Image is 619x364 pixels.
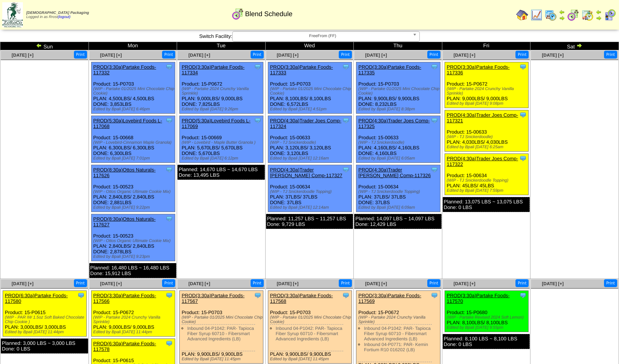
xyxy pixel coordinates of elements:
[445,291,528,332] div: Product: 15-P0680 PLAN: 8,100LBS / 8,100LBS
[519,155,527,162] img: Tooltip
[364,326,431,341] a: Inbound 04-P1042: PAR- Tapioca Fiber Syrup 60710 - Fibersmart Advanced Ingredients (LB)
[91,291,175,337] div: Product: 15-P0672 PLAN: 9,000LBS / 9,000LBS
[559,9,565,15] img: arrowleft.gif
[427,279,440,287] button: Print
[182,293,245,304] a: PROD(3:30a)Partake Foods-117567
[93,118,162,129] a: PROD(5:30a)Lovebird Foods L-117068
[182,140,263,145] div: (WIP - Lovebird - Maple Butter Granola )
[604,279,617,287] button: Print
[91,116,175,163] div: Product: 15-00668 PLAN: 6,300LBS / 6,300LBS DONE: 6,300LBS
[365,53,387,58] a: [DATE] [+]
[93,330,175,334] div: Edited by Bpali [DATE] 11:44pm
[277,281,299,286] span: [DATE] [+]
[431,166,438,173] img: Tooltip
[443,197,530,212] div: Planned: 13,075 LBS ~ 13,075 LBS Done: 0 LBS
[454,53,475,58] a: [DATE] [+]
[91,165,175,212] div: Product: 15-00523 PLAN: 2,840LBS / 2,840LBS DONE: 2,881LBS
[182,64,245,75] a: PROD(3:30a)Partake Foods-117334
[182,87,263,96] div: (WIP - Partake 2024 Crunchy Vanilla Sprinkle)
[358,107,440,111] div: Edited by Bpali [DATE] 8:38pm
[93,216,156,227] a: PROD(8:30a)Ottos Naturals-117627
[576,42,582,48] img: arrowright.gif
[12,53,33,58] a: [DATE] [+]
[12,281,33,286] a: [DATE] [+]
[596,15,602,21] img: arrowright.gif
[354,42,442,50] td: Thu
[270,167,343,178] a: PROD(4:30a)Trader [PERSON_NAME] Comp-117327
[1,338,88,353] div: Planned: 3,000 LBS ~ 3,000 LBS Done: 0 LBS
[180,291,263,364] div: Product: 15-P0703 PLAN: 9,900LBS / 9,900LBS
[358,315,440,324] div: (WIP - Partake 2024 Crunchy Vanilla Sprinkle)
[545,9,557,21] img: calendarprod.gif
[2,2,23,27] img: zoroco-logo-small.webp
[265,42,354,50] td: Wed
[427,51,440,59] button: Print
[356,62,440,114] div: Product: 15-P0703 PLAN: 9,900LBS / 9,900LBS DONE: 8,232LBS
[270,357,352,361] div: Edited by Bpali [DATE] 11:45pm
[5,315,86,324] div: (WIP - PAR IW 1.5oz Soft Baked Chocolate Chip Cookie )
[254,292,261,299] img: Tooltip
[277,53,299,58] a: [DATE] [+]
[254,63,261,71] img: Tooltip
[270,205,352,210] div: Edited by Bpali [DATE] 12:14am
[581,9,593,21] img: calendarinout.gif
[604,9,616,21] img: calendarcustomer.gif
[5,330,86,334] div: Edited by Bpali [DATE] 11:44pm
[454,281,475,286] span: [DATE] [+]
[74,51,87,59] button: Print
[165,215,173,223] img: Tooltip
[162,51,175,59] button: Print
[270,118,341,129] a: PROD(4:30a)Trader Joes Comp-117324
[447,156,518,167] a: PROD(4:30a)Trader Joes Comp-117322
[542,281,563,286] a: [DATE] [+]
[100,53,122,58] a: [DATE] [+]
[530,9,542,21] img: line_graph.gif
[165,292,173,299] img: Tooltip
[180,116,263,163] div: Product: 15-00669 PLAN: 5,670LBS / 5,670LBS DONE: 5,670LBS
[270,107,352,111] div: Edited by Bpali [DATE] 4:51pm
[339,279,352,287] button: Print
[447,87,528,96] div: (WIP - Partake 2024 Crunchy Vanilla Sprinkle)
[93,205,175,210] div: Edited by Bpali [DATE] 9:22pm
[530,42,619,50] td: Sat
[93,167,156,178] a: PROD(8:30a)Ottos Naturals-117626
[266,214,353,229] div: Planned: 11,257 LBS ~ 11,257 LBS Done: 9,729 LBS
[443,334,530,349] div: Planned: 8,100 LBS ~ 8,100 LBS Done: 0 LBS
[93,87,175,96] div: (WIP - Partake 01/2025 Mini Chocolate Chip Cookie)
[364,342,428,352] a: Inbound 04-P0771: PAR- Kemin Fortium R10 016202 (LB)
[358,156,440,161] div: Edited by Bpali [DATE] 6:05am
[270,293,333,304] a: PROD(3:30a)Partake Foods-117568
[447,64,510,75] a: PROD(3:30a)Partake Foods-117336
[342,117,350,124] img: Tooltip
[445,154,528,195] div: Product: 15-00634 PLAN: 45LBS / 45LBS
[251,279,264,287] button: Print
[58,15,71,19] a: (logout)
[251,51,264,59] button: Print
[93,254,175,259] div: Edited by Bpali [DATE] 9:23pm
[177,165,265,180] div: Planned: 14,670 LBS ~ 14,670 LBS Done: 13,495 LBS
[447,178,528,183] div: (WIP - TJ Snickerdoodle Topping)
[26,11,89,15] span: [DEMOGRAPHIC_DATA] Packaging
[542,53,563,58] span: [DATE] [+]
[188,53,210,58] a: [DATE] [+]
[431,63,438,71] img: Tooltip
[188,281,210,286] span: [DATE] [+]
[165,166,173,173] img: Tooltip
[519,111,527,119] img: Tooltip
[165,117,173,124] img: Tooltip
[93,293,156,304] a: PROD(3:30a)Partake Foods-117566
[268,62,352,114] div: Product: 15-P0703 PLAN: 8,100LBS / 8,100LBS DONE: 6,572LBS
[447,101,528,106] div: Edited by Bpali [DATE] 9:08pm
[268,116,352,163] div: Product: 15-00633 PLAN: 3,120LBS / 3,120LBS DONE: 3,120LBS
[342,292,350,299] img: Tooltip
[165,340,173,347] img: Tooltip
[358,87,440,96] div: (WIP - Partake 01/2025 Mini Chocolate Chip Cookie)
[515,51,529,59] button: Print
[100,281,122,286] a: [DATE] [+]
[447,135,528,139] div: (WIP - TJ Snickerdoodle)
